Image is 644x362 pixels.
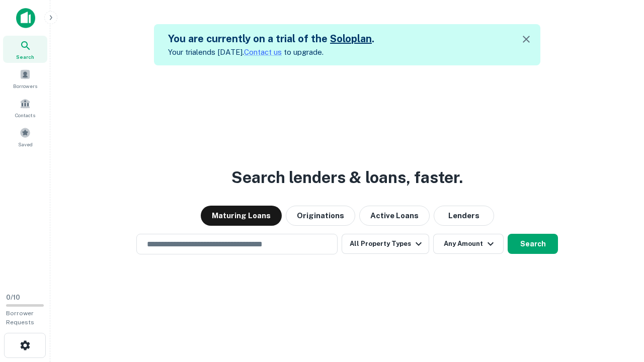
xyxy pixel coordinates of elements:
[508,234,558,254] button: Search
[3,94,47,121] a: Contacts
[433,234,504,254] button: Any Amount
[18,140,33,148] span: Saved
[16,53,34,61] span: Search
[286,206,355,226] button: Originations
[6,294,20,301] span: 0 / 10
[3,36,47,63] a: Search
[434,206,494,226] button: Lenders
[244,48,282,56] a: Contact us
[16,8,35,28] img: capitalize-icon.png
[6,310,34,326] span: Borrower Requests
[3,65,47,92] a: Borrowers
[201,206,282,226] button: Maturing Loans
[168,46,374,58] p: Your trial ends [DATE]. to upgrade.
[15,111,35,119] span: Contacts
[168,31,374,46] h5: You are currently on a trial of the .
[359,206,430,226] button: Active Loans
[3,123,47,150] a: Saved
[594,282,644,330] iframe: Chat Widget
[13,82,37,90] span: Borrowers
[231,165,463,190] h3: Search lenders & loans, faster.
[342,234,429,254] button: All Property Types
[330,33,372,45] a: Soloplan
